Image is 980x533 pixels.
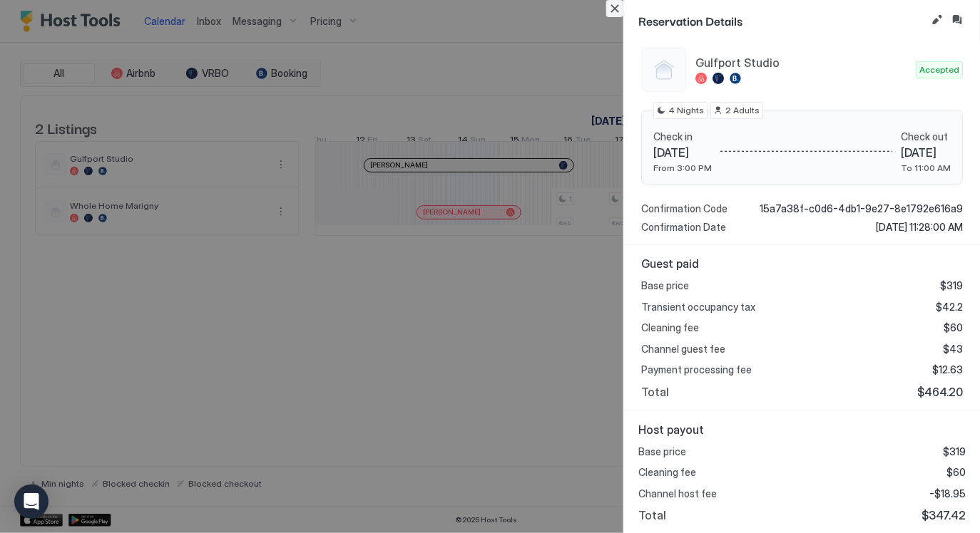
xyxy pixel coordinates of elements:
span: $319 [943,445,966,458]
button: Edit reservation [929,11,946,29]
span: 15a7a38f-c0d6-4db1-9e27-8e1792e616a9 [760,202,963,215]
span: Reservation Details [638,11,926,29]
span: Transient occupancy tax [641,301,755,314]
span: Channel host fee [638,487,717,500]
span: To 11:00 AM [901,162,951,173]
span: $43 [943,343,963,356]
span: -$18.95 [929,487,966,500]
span: $60 [946,466,966,479]
span: Accepted [919,63,959,76]
span: Check out [901,130,951,143]
span: Base price [638,445,686,458]
span: $464.20 [917,385,963,399]
span: 2 Adults [725,104,760,117]
span: [DATE] [901,145,951,160]
button: Inbox [949,11,966,29]
span: $60 [944,321,963,334]
span: Confirmation Date [641,221,726,234]
span: From 3:00 PM [653,162,712,173]
span: Gulfport Studio [695,56,910,70]
span: Base price [641,279,689,292]
span: $12.63 [932,363,963,376]
span: Cleaning fee [641,321,699,334]
span: [DATE] 11:28:00 AM [876,221,963,234]
span: $42.2 [936,301,963,314]
span: $319 [940,279,963,292]
div: Open Intercom Messenger [14,485,49,519]
span: Host payout [638,423,966,437]
span: Confirmation Code [641,202,728,215]
span: Total [638,508,666,522]
span: Check in [653,130,712,143]
span: Total [641,385,669,399]
span: Channel guest fee [641,343,725,356]
span: Guest paid [641,257,963,271]
span: Payment processing fee [641,363,752,376]
span: Cleaning fee [638,466,696,479]
span: 4 Nights [668,104,704,117]
span: $347.42 [922,508,966,522]
span: [DATE] [653,145,712,160]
